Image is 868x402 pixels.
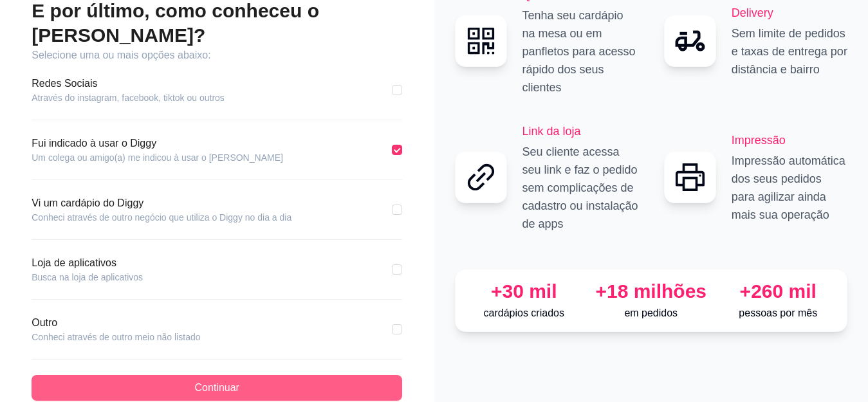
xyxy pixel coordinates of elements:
h2: Impressão [732,131,847,149]
p: Impressão automática dos seus pedidos para agilizar ainda mais sua operação [732,152,847,224]
h2: Link da loja [522,122,638,140]
p: Seu cliente acessa seu link e faz o pedido sem complicações de cadastro ou instalação de apps [522,143,638,233]
article: Vi um cardápio do Diggy [32,196,291,211]
div: +18 milhões [593,280,710,303]
article: Outro [32,315,200,331]
div: +30 mil [466,280,583,303]
article: Redes Sociais [32,76,225,91]
p: Sem limite de pedidos e taxas de entrega por distância e bairro [732,24,847,78]
p: Tenha seu cardápio na mesa ou em panfletos para acesso rápido dos seus clientes [522,6,638,96]
h2: Delivery [732,4,847,22]
p: pessoas por mês [720,306,837,321]
div: +260 mil [720,280,837,303]
article: Loja de aplicativos [32,255,143,271]
article: Um colega ou amigo(a) me indicou à usar o [PERSON_NAME] [32,151,283,164]
p: cardápios criados [466,306,583,321]
article: Selecione uma ou mais opções abaixo: [32,48,402,63]
button: Continuar [32,375,402,401]
article: Fui indicado à usar o Diggy [32,136,283,151]
p: em pedidos [593,306,710,321]
article: Conheci através de outro negócio que utiliza o Diggy no dia a dia [32,211,291,224]
article: Conheci através de outro meio não listado [32,331,200,343]
span: Continuar [195,380,239,396]
article: Busca na loja de aplicativos [32,271,143,284]
article: Através do instagram, facebook, tiktok ou outros [32,91,225,104]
